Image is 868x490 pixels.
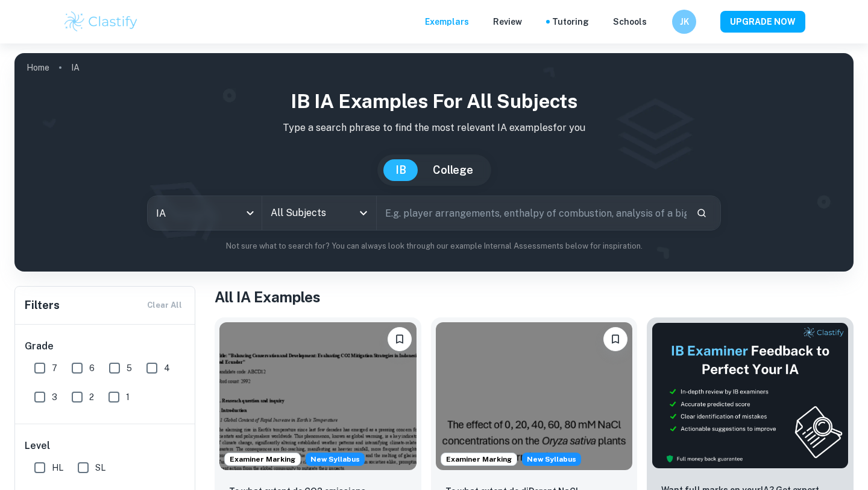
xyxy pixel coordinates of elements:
span: SL [95,461,105,474]
h1: All IA Examples [215,286,854,308]
span: Examiner Marking [441,454,517,465]
p: Review [493,15,522,28]
span: 3 [52,390,57,404]
span: New Syllabus [306,453,365,466]
button: Bookmark [388,327,412,351]
button: JK [672,10,696,34]
a: Tutoring [552,15,589,28]
h6: Level [25,439,186,453]
div: IA [148,196,262,230]
h6: Filters [25,297,60,314]
a: Home [27,59,49,76]
span: HL [52,461,63,474]
button: Search [691,203,712,223]
img: ESS IA example thumbnail: To what extent do diPerent NaCl concentr [436,322,633,470]
div: Starting from the May 2026 session, the ESS IA requirements have changed. We created this exempla... [306,453,365,466]
input: E.g. player arrangements, enthalpy of combustion, analysis of a big city... [377,196,687,230]
span: New Syllabus [522,453,581,466]
img: Thumbnail [652,322,849,469]
button: Bookmark [603,327,627,351]
p: Exemplars [425,15,469,28]
h6: Grade [25,339,186,354]
button: IB [383,159,418,181]
button: UPGRADE NOW [720,11,805,33]
p: Type a search phrase to find the most relevant IA examples for you [24,121,844,135]
a: Schools [613,15,647,28]
img: ESS IA example thumbnail: To what extent do CO2 emissions contribu [219,322,417,470]
span: 5 [127,361,132,375]
span: 7 [52,361,57,375]
span: 1 [126,390,130,404]
button: College [421,159,485,181]
h6: JK [678,15,691,28]
button: Open [355,205,372,221]
div: Starting from the May 2026 session, the ESS IA requirements have changed. We created this exempla... [522,453,581,466]
span: 6 [89,361,95,375]
span: Examiner Marking [225,454,300,465]
span: 4 [164,361,170,375]
button: Help and Feedback [656,19,662,25]
p: IA [71,61,80,74]
p: Not sure what to search for? You can always look through our example Internal Assessments below f... [24,240,844,252]
img: profile cover [14,53,854,272]
h1: IB IA examples for all subjects [24,87,844,116]
img: Clastify logo [63,10,139,34]
span: 2 [89,390,94,404]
